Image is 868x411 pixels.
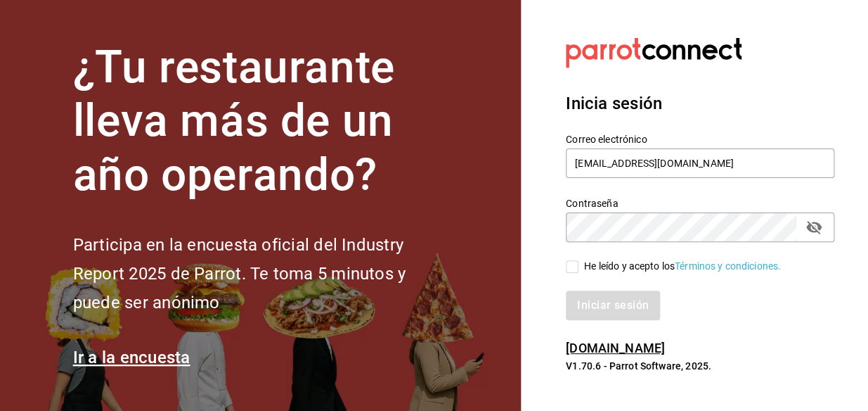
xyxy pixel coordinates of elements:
a: Términos y condiciones. [675,260,781,272]
label: Contraseña [566,198,834,208]
p: V1.70.6 - Parrot Software, 2025. [566,359,834,373]
a: Ir a la encuesta [73,348,190,367]
button: passwordField [802,215,826,239]
h1: ¿Tu restaurante lleva más de un año operando? [73,41,453,203]
input: Ingresa tu correo electrónico [566,148,834,178]
a: [DOMAIN_NAME] [566,341,665,355]
h2: Participa en la encuesta oficial del Industry Report 2025 de Parrot. Te toma 5 minutos y puede se... [73,231,453,317]
div: He leído y acepto los [584,259,781,274]
label: Correo electrónico [566,134,834,144]
h3: Inicia sesión [566,91,834,116]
